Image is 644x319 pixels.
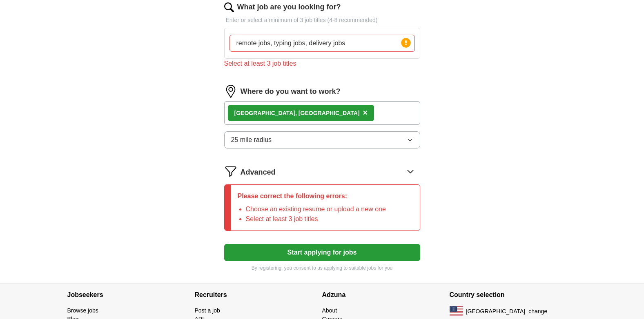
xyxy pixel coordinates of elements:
span: 25 mile radius [231,135,272,145]
h4: Country selection [450,284,577,306]
p: Enter or select a minimum of 3 job titles (4-8 recommended) [224,16,420,24]
button: change [528,307,547,316]
img: filter [224,165,237,178]
span: [GEOGRAPHIC_DATA] [466,307,526,316]
a: Post a job [195,307,220,314]
a: About [322,307,337,314]
img: search.png [224,2,234,12]
span: × [363,108,368,117]
button: 25 mile radius [224,131,420,148]
label: What job are you looking for? [237,2,341,13]
input: Type a job title and press enter [230,35,415,52]
span: Advanced [241,167,276,178]
p: By registering, you consent to us applying to suitable jobs for you [224,264,420,272]
img: location.png [224,85,237,98]
a: Browse jobs [67,307,98,314]
li: Choose an existing resume or upload a new one [246,204,386,214]
div: , [GEOGRAPHIC_DATA] [234,109,360,117]
div: Select at least 3 job titles [224,59,420,69]
label: Where do you want to work? [241,86,341,97]
strong: [GEOGRAPHIC_DATA] [234,110,296,116]
img: US flag [450,306,463,316]
button: × [363,107,368,119]
button: Start applying for jobs [224,244,420,261]
li: Select at least 3 job titles [246,214,386,224]
p: Please correct the following errors: [238,191,386,201]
